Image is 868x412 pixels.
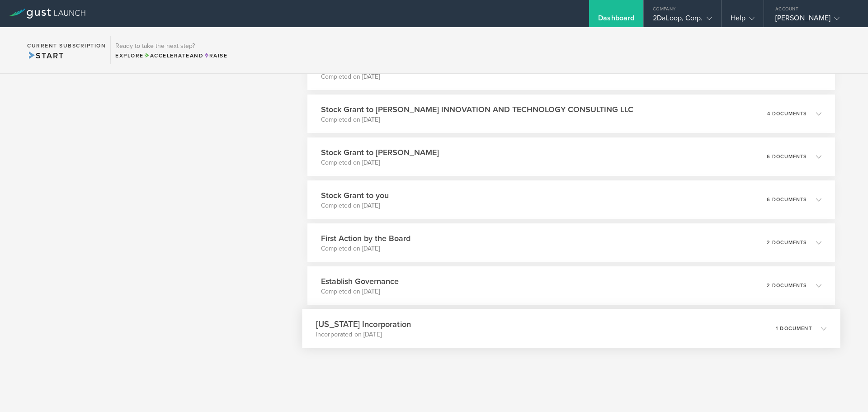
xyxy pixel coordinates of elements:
h3: Stock Grant to [PERSON_NAME] INNOVATION AND TECHNOLOGY CONSULTING LLC [321,104,633,115]
h2: Current Subscription [27,43,106,48]
div: [PERSON_NAME] [775,14,852,27]
p: 2 documents [767,240,807,245]
h3: Stock Grant to [PERSON_NAME] [321,147,439,158]
div: Ready to take the next step?ExploreAccelerateandRaise [110,36,232,64]
p: Completed on [DATE] [321,158,439,167]
h3: Establish Governance [321,275,399,287]
p: Completed on [DATE] [321,287,399,296]
div: Dashboard [598,14,634,27]
span: Raise [203,52,227,59]
div: 2DaLoop, Corp. [653,14,712,27]
span: Start [27,51,64,61]
h3: First Action by the Board [321,232,410,244]
p: Completed on [DATE] [321,72,481,81]
span: Accelerate [144,52,190,59]
h3: [US_STATE] Incorporation [316,318,411,330]
p: Incorporated on [DATE] [316,330,411,339]
p: 6 documents [767,197,807,202]
h3: Stock Grant to you [321,189,389,201]
p: Completed on [DATE] [321,244,410,253]
div: Explore [115,52,227,60]
p: 1 document [776,326,812,331]
p: Completed on [DATE] [321,201,389,210]
h3: Ready to take the next step? [115,43,227,49]
iframe: Chat Widget [823,369,868,412]
span: and [144,52,204,59]
div: Help [731,14,755,27]
p: 2 documents [767,283,807,288]
p: Completed on [DATE] [321,115,633,124]
p: 4 documents [767,111,807,116]
p: 6 documents [767,154,807,159]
